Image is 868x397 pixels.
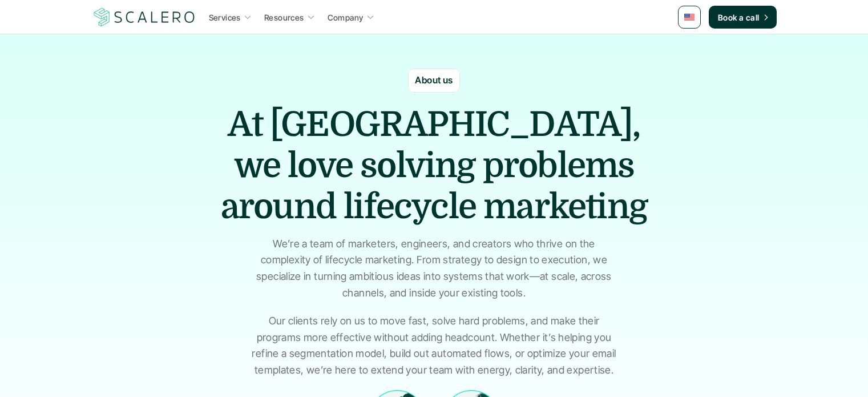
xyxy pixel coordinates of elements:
[249,236,620,302] p: We’re a team of marketers, engineers, and creators who thrive on the complexity of lifecycle mark...
[249,313,620,379] p: Our clients rely on us to move fast, solve hard problems, and make their programs more effective ...
[92,7,197,27] a: Scalero company logo
[709,6,777,29] a: Book a call
[328,11,364,23] p: Company
[209,11,241,23] p: Services
[206,104,663,227] h1: At [GEOGRAPHIC_DATA], we love solving problems around lifecycle marketing
[92,6,197,28] img: Scalero company logo
[264,11,304,23] p: Resources
[718,11,760,23] p: Book a call
[415,73,453,88] p: About us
